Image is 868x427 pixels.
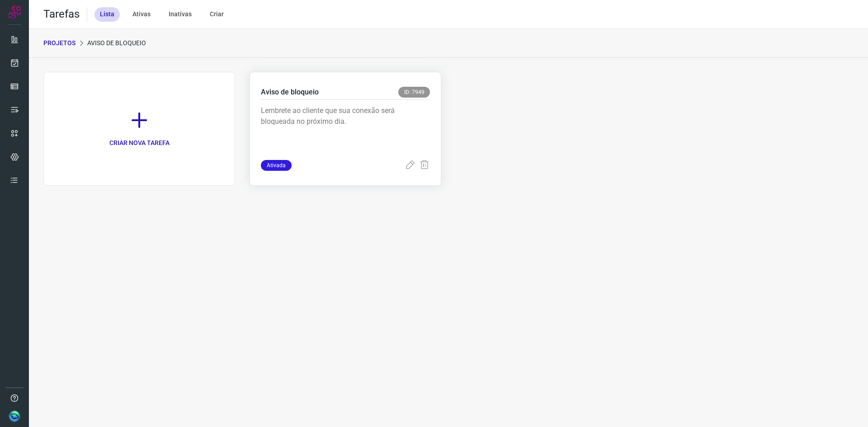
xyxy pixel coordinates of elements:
[398,87,430,98] span: ID: 7949
[43,72,235,186] a: CRIAR NOVA TAREFA
[261,87,319,98] p: Aviso de bloqueio
[9,411,20,422] img: 03773073092480b58a6db19621c40d6e.jpg
[109,138,170,148] p: CRIAR NOVA TAREFA
[127,7,156,22] div: Ativas
[204,7,229,22] div: Criar
[8,5,21,19] img: Logo
[163,7,197,22] div: Inativas
[43,38,75,48] p: PROJETOS
[261,105,396,150] p: Lembrete ao cliente que sua conexão será bloqueada no próximo dia.
[261,160,292,171] span: Ativada
[94,7,120,22] div: Lista
[87,38,146,48] p: Aviso de bloqueio
[43,8,80,21] h2: Tarefas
